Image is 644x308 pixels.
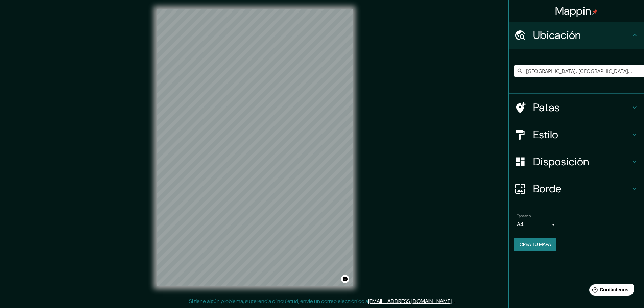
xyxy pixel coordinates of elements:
div: Estilo [509,121,644,148]
div: Disposición [509,148,644,175]
font: . [454,297,455,305]
canvas: Mapa [157,9,353,286]
font: Mappin [555,4,591,18]
font: Crea tu mapa [520,241,551,247]
font: . [452,298,453,305]
font: Disposición [533,155,589,169]
div: Patas [509,94,644,121]
font: . [453,297,454,305]
font: Patas [533,100,560,115]
font: Si tiene algún problema, sugerencia o inquietud, envíe un correo electrónico a [189,298,368,305]
font: Borde [533,182,562,196]
div: Ubicación [509,22,644,49]
iframe: Lanzador de widgets de ayuda [584,282,637,301]
button: Activar o desactivar atribución [341,275,349,283]
div: Borde [509,175,644,202]
font: A4 [517,221,524,228]
input: Elige tu ciudad o zona [514,65,644,77]
div: A4 [517,219,557,230]
font: Ubicación [533,28,581,42]
img: pin-icon.png [592,9,598,15]
button: Crea tu mapa [514,238,556,251]
font: Estilo [533,127,558,142]
a: [EMAIL_ADDRESS][DOMAIN_NAME] [368,298,452,305]
font: Tamaño [517,213,531,219]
